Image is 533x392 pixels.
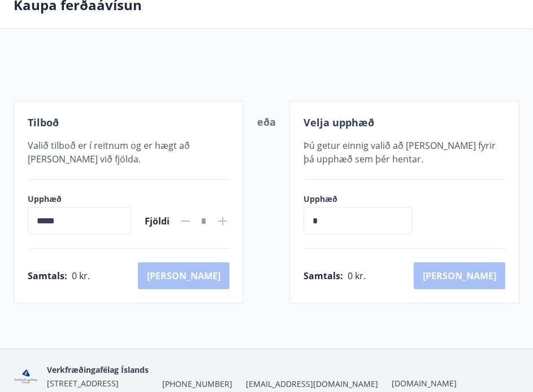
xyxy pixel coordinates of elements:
[28,270,67,282] span: Samtals :
[304,116,374,129] span: Velja upphæð
[392,378,457,389] a: [DOMAIN_NAME]
[257,115,276,129] span: eða
[28,139,190,165] span: Valið tilboð er í reitnum og er hægt að [PERSON_NAME] við fjölda.
[246,378,378,390] span: [EMAIL_ADDRESS][DOMAIN_NAME]
[47,378,119,389] span: [STREET_ADDRESS]
[47,364,149,375] span: Verkfræðingafélag Íslands
[72,270,90,282] span: 0 kr.
[162,378,232,390] span: [PHONE_NUMBER]
[14,364,38,389] img: zH7ieRZ5MdB4c0oPz1vcDZy7gcR7QQ5KLJqXv9KS.png
[304,270,343,282] span: Samtals :
[304,193,423,205] label: Upphæð
[145,215,170,227] span: Fjöldi
[28,193,131,205] label: Upphæð
[304,139,496,165] span: Þú getur einnig valið að [PERSON_NAME] fyrir þá upphæð sem þér hentar.
[348,270,366,282] span: 0 kr.
[28,116,59,129] span: Tilboð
